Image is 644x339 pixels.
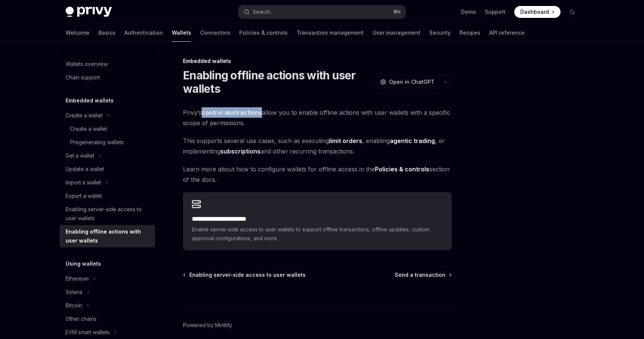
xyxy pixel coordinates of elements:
[66,96,114,105] h5: Embedded wallets
[60,57,155,71] a: Wallets overview
[239,24,288,42] a: Policies & controls
[60,326,155,339] button: EVM smart wallets
[66,165,104,174] div: Update a wallet
[66,7,112,17] img: dark logo
[183,57,452,65] div: Embedded wallets
[66,314,97,323] div: Other chains
[183,69,372,95] h1: Enabling offline actions with user wallets
[202,109,262,117] a: control abstractions
[184,271,306,279] a: Enabling server-side access to user wallets
[66,274,89,283] div: Ethereum
[66,328,110,337] div: EVM smart wallets
[183,164,452,185] span: Learn more about how to configure wallets for offline access in the section of the docs.
[60,162,155,176] a: Update a wallet
[60,312,155,326] a: Other chains
[60,285,155,299] button: Solana
[189,271,306,279] span: Enabling server-side access to user wallets
[429,24,451,42] a: Security
[98,24,116,42] a: Basics
[66,178,101,187] div: Import a wallet
[66,73,100,82] div: Chain support
[60,272,155,285] button: Ethereum
[192,225,443,243] span: Enable server-side access to user wallets to support offline transactions, offline updates, custo...
[66,24,89,42] a: Welcome
[124,24,163,42] a: Authentication
[520,8,549,16] span: Dashboard
[375,76,439,88] button: Open in ChatGPT
[66,191,102,200] div: Export a wallet
[183,192,452,250] a: **** **** **** **** ****Enable server-side access to user wallets to support offline transactions...
[461,8,476,16] a: Demo
[297,24,364,42] a: Transaction management
[514,6,561,18] a: Dashboard
[66,227,151,245] div: Enabling offline actions with user wallets
[395,271,451,279] a: Send a transaction
[329,137,362,145] strong: limit orders
[60,109,155,122] button: Create a wallet
[220,148,261,155] strong: subscriptions
[485,8,505,16] a: Support
[566,6,578,18] button: Toggle dark mode
[60,122,155,136] a: Create a wallet
[460,24,480,42] a: Recipes
[373,24,420,42] a: User management
[239,5,405,19] button: Search...⌘K
[66,301,82,310] div: Bitcoin
[60,189,155,203] a: Export a wallet
[200,24,230,42] a: Connectors
[395,271,445,279] span: Send a transaction
[60,149,155,162] button: Get a wallet
[60,71,155,84] a: Chain support
[60,299,155,312] button: Bitcoin
[183,321,232,329] a: Powered by Mintlify
[66,288,82,297] div: Solana
[489,24,525,42] a: API reference
[393,9,401,15] span: ⌘ K
[60,203,155,225] a: Enabling server-side access to user wallets
[70,124,107,133] div: Create a wallet
[60,176,155,189] button: Import a wallet
[66,259,101,268] h5: Using wallets
[60,136,155,149] a: Pregenerating wallets
[60,225,155,247] a: Enabling offline actions with user wallets
[253,7,274,16] div: Search...
[172,24,191,42] a: Wallets
[390,137,435,145] strong: agentic trading
[66,111,102,120] div: Create a wallet
[66,205,151,223] div: Enabling server-side access to user wallets
[66,151,94,160] div: Get a wallet
[66,60,108,69] div: Wallets overview
[183,136,452,156] span: This supports several use cases, such as executing , enabling , or implementing and other recurri...
[389,78,435,86] span: Open in ChatGPT
[183,107,452,128] span: Privy’s allow you to enable offline actions with user wallets with a specific scope of permissions.
[375,165,429,173] strong: Policies & controls
[70,138,124,147] div: Pregenerating wallets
